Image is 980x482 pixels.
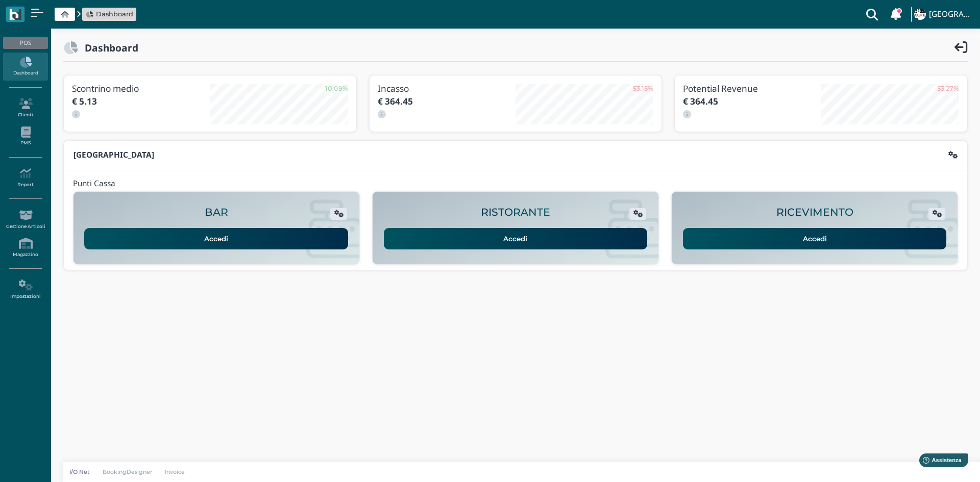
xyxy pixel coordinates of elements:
b: € 5.13 [72,95,97,107]
h3: Scontrino medio [72,84,210,93]
a: Dashboard [3,53,47,81]
a: Magazzino [3,234,47,262]
a: Accedi [384,228,648,249]
a: Dashboard [86,9,133,19]
h2: BAR [205,207,228,218]
span: Dashboard [96,9,133,19]
h4: Punti Cassa [73,180,115,188]
a: Accedi [84,228,348,249]
b: € 364.45 [378,95,413,107]
a: Accedi [683,228,947,249]
div: POS [3,37,47,49]
h2: Dashboard [78,42,138,53]
a: Clienti [3,94,47,122]
a: Report [3,164,47,192]
b: € 364.45 [683,95,718,107]
a: ... [GEOGRAPHIC_DATA] [913,2,974,27]
a: Impostazioni [3,275,47,303]
img: logo [9,9,21,20]
h2: RICEVIMENTO [776,207,853,218]
a: PMS [3,122,47,150]
b: [GEOGRAPHIC_DATA] [73,149,154,160]
h3: Potential Revenue [683,84,821,93]
h2: RISTORANTE [481,207,550,218]
a: Gestione Articoli [3,206,47,234]
h4: [GEOGRAPHIC_DATA] [929,10,974,19]
h3: Incasso [378,84,516,93]
iframe: Help widget launcher [908,450,971,473]
span: Assistenza [30,8,67,16]
img: ... [914,9,925,20]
